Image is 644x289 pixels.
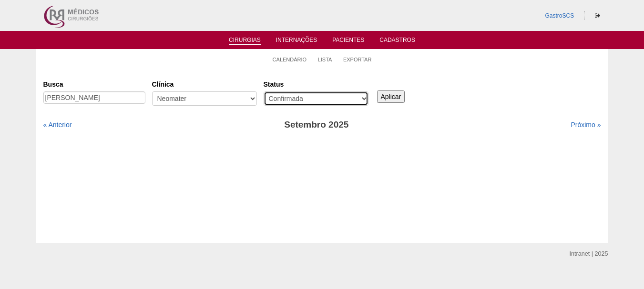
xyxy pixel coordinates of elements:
[318,56,332,63] a: Lista
[43,80,145,89] label: Busca
[570,249,608,259] div: Intranet | 2025
[379,37,415,46] a: Cadastros
[43,121,72,129] a: « Anterior
[273,56,307,63] a: Calendário
[229,37,261,45] a: Cirurgias
[571,121,601,129] a: Próximo »
[595,13,600,19] i: Sair
[177,118,456,132] h3: Setembro 2025
[545,12,574,19] a: GastroSCS
[264,80,368,89] label: Status
[332,37,364,46] a: Pacientes
[343,56,372,63] a: Exportar
[276,37,317,46] a: Internações
[43,91,145,104] input: Digite os termos que você deseja procurar.
[377,90,405,103] input: Aplicar
[152,80,257,89] label: Clínica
